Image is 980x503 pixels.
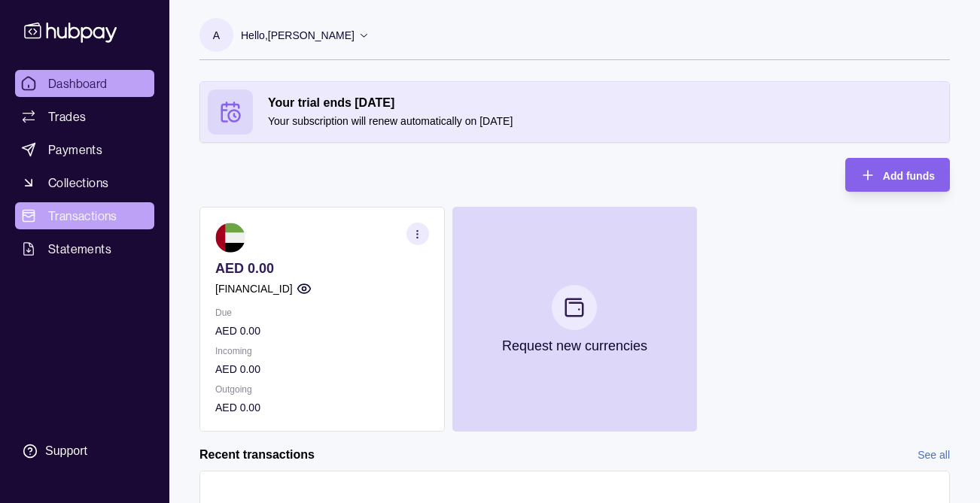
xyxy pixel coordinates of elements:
[215,323,429,339] p: AED 0.00
[452,207,698,432] button: Request new currencies
[213,27,220,44] p: A
[15,103,154,130] a: Trades
[48,108,86,126] span: Trades
[48,240,111,258] span: Statements
[268,113,942,129] p: Your subscription will renew automatically on [DATE]
[268,95,942,111] h2: Your trial ends [DATE]
[918,447,950,463] a: See all
[215,361,429,377] p: AED 0.00
[48,207,117,225] span: Transactions
[48,74,108,92] span: Dashboard
[845,158,950,192] button: Add funds
[502,338,647,354] p: Request new currencies
[883,170,935,182] span: Add funds
[48,141,102,159] span: Payments
[15,235,154,262] a: Statements
[15,169,154,196] a: Collections
[215,381,429,398] p: Outgoing
[215,305,429,321] p: Due
[15,435,154,467] a: Support
[48,174,108,192] span: Collections
[215,343,429,359] p: Incoming
[15,136,154,163] a: Payments
[45,443,87,459] div: Support
[15,70,154,97] a: Dashboard
[15,202,154,229] a: Transactions
[241,27,355,44] p: Hello, [PERSON_NAME]
[215,223,245,253] img: ae
[215,260,429,277] p: AED 0.00
[215,399,429,416] p: AED 0.00
[215,280,293,297] p: [FINANCIAL_ID]
[199,447,315,463] h2: Recent transactions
